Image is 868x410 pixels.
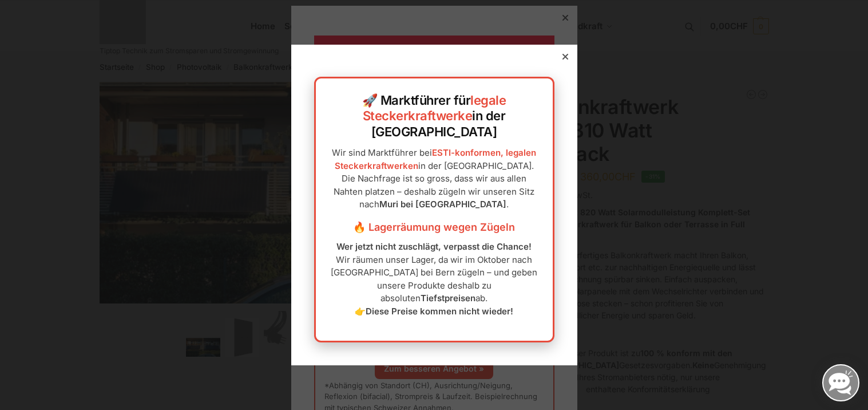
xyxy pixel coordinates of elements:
strong: Tiefstpreisen [421,293,475,303]
strong: Diese Preise kommen nicht wieder! [366,306,513,317]
p: Wir sind Marktführer bei in der [GEOGRAPHIC_DATA]. Die Nachfrage ist so gross, dass wir aus allen... [327,147,541,211]
h3: 🔥 Lagerräumung wegen Zügeln [327,220,541,235]
strong: Muri bei [GEOGRAPHIC_DATA] [379,199,506,210]
strong: Wer jetzt nicht zuschlägt, verpasst die Chance! [336,241,532,252]
a: legale Steckerkraftwerke [363,93,506,124]
a: ESTI-konformen, legalen Steckerkraftwerken [335,147,537,171]
p: Wir räumen unser Lager, da wir im Oktober nach [GEOGRAPHIC_DATA] bei Bern zügeln – und geben unse... [327,241,541,318]
h2: 🚀 Marktführer für in der [GEOGRAPHIC_DATA] [327,93,541,140]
